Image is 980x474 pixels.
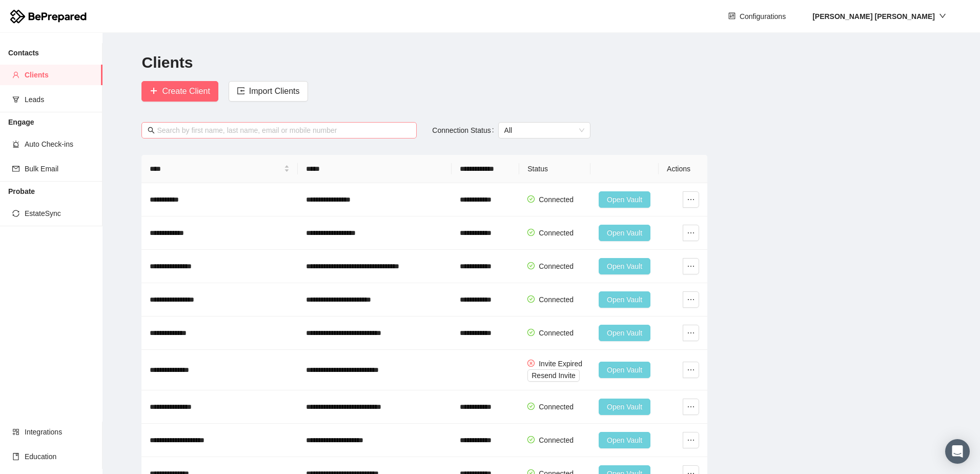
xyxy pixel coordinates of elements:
[141,52,941,73] h2: Clients
[607,294,642,305] span: Open Vault
[150,87,158,96] span: plus
[599,225,650,241] button: Open Vault
[12,428,19,436] span: appstore-add
[539,229,574,237] span: Connected
[539,403,574,411] span: Connected
[539,295,574,304] span: Connected
[504,123,584,138] span: All
[229,81,308,102] button: importImport Clients
[683,366,699,374] span: ellipsis
[527,195,535,203] span: check-circle
[683,191,699,208] button: ellipsis
[539,360,582,368] span: Invite Expired
[8,49,39,57] strong: Contacts
[527,360,535,367] span: close-circle
[25,446,94,467] span: Education
[148,127,155,134] span: search
[683,291,699,308] button: ellipsis
[162,85,210,97] span: Create Client
[683,262,699,270] span: ellipsis
[607,364,642,376] span: Open Vault
[599,362,650,378] button: Open Vault
[599,325,650,341] button: Open Vault
[683,195,699,204] span: ellipsis
[599,291,650,308] button: Open Vault
[432,122,498,139] label: Connection Status
[8,187,35,195] strong: Probate
[12,210,19,217] span: sync
[945,439,970,464] div: Open Intercom Messenger
[683,362,699,378] button: ellipsis
[599,191,650,208] button: Open Vault
[12,453,19,460] span: book
[607,227,642,239] span: Open Vault
[683,225,699,241] button: ellipsis
[519,155,590,183] th: Status
[539,436,574,444] span: Connected
[12,141,19,148] span: alert
[607,327,642,339] span: Open Vault
[804,8,954,25] button: [PERSON_NAME] [PERSON_NAME]
[12,96,19,103] span: funnel-plot
[141,155,298,183] th: Name
[599,399,650,415] button: Open Vault
[659,155,707,183] th: Actions
[527,403,535,410] span: check-circle
[25,65,94,85] span: Clients
[728,12,736,21] span: control
[25,159,94,179] span: Bulk Email
[141,81,218,102] button: plusCreate Client
[683,403,699,411] span: ellipsis
[527,295,535,303] span: check-circle
[25,422,94,442] span: Integrations
[812,12,935,21] strong: [PERSON_NAME] [PERSON_NAME]
[527,436,535,443] span: check-circle
[237,87,245,96] span: import
[12,165,19,172] span: mail
[683,229,699,237] span: ellipsis
[532,370,576,381] span: Resend Invite
[683,295,699,304] span: ellipsis
[599,432,650,448] button: Open Vault
[683,329,699,337] span: ellipsis
[539,329,574,337] span: Connected
[720,8,794,25] button: controlConfigurations
[25,134,94,154] span: Auto Check-ins
[607,401,642,412] span: Open Vault
[539,262,574,270] span: Connected
[25,89,94,110] span: Leads
[25,203,94,224] span: EstateSync
[683,325,699,341] button: ellipsis
[683,258,699,274] button: ellipsis
[157,125,411,136] input: Search by first name, last name, email or mobile number
[607,261,642,272] span: Open Vault
[607,434,642,446] span: Open Vault
[683,436,699,444] span: ellipsis
[683,399,699,415] button: ellipsis
[527,229,535,236] span: check-circle
[599,258,650,274] button: Open Vault
[249,85,300,97] span: Import Clients
[939,12,946,19] span: down
[527,262,535,269] span: check-circle
[527,369,580,382] button: Resend Invite
[527,329,535,336] span: check-circle
[683,432,699,448] button: ellipsis
[740,11,786,22] span: Configurations
[539,195,574,204] span: Connected
[12,71,19,78] span: user
[8,118,34,126] strong: Engage
[607,194,642,205] span: Open Vault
